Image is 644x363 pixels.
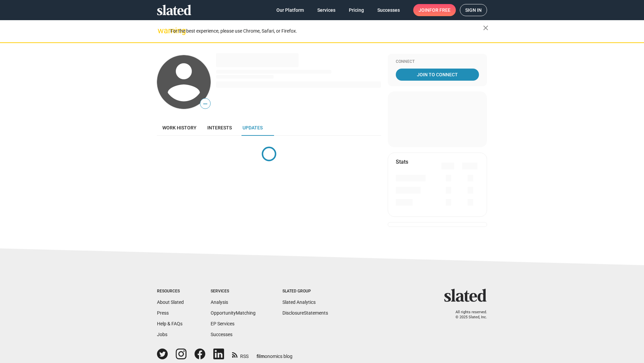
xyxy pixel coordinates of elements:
span: Our Platform [276,4,304,16]
a: Press [157,310,169,316]
div: Connect [396,59,479,65]
span: film [257,354,265,359]
div: For the best experience, please use Chrome, Safari, or Firefox. [170,27,483,36]
a: Successes [211,332,232,337]
a: filmonomics blog [257,348,292,360]
a: Services [312,4,341,16]
span: Successes [377,4,400,16]
a: Our Platform [271,4,309,16]
div: Slated Group [282,289,328,294]
span: — [200,99,210,108]
span: Interests [207,125,232,130]
p: All rights reserved. © 2025 Slated, Inc. [448,310,487,320]
a: Help & FAQs [157,321,182,326]
a: Jobs [157,332,167,337]
div: Services [211,289,256,294]
div: Resources [157,289,184,294]
a: Sign in [460,4,487,16]
a: RSS [232,349,249,360]
a: Joinfor free [413,4,456,16]
a: About Slated [157,299,184,305]
a: Work history [157,120,202,136]
a: Analysis [211,299,228,305]
span: Updates [243,125,263,130]
span: Services [317,4,335,16]
span: Join To Connect [397,69,478,81]
span: Work history [162,125,197,130]
span: Pricing [349,4,364,16]
a: Updates [237,120,268,136]
a: Join To Connect [396,69,479,81]
a: Pricing [343,4,369,16]
span: Join [419,4,450,16]
a: DisclosureStatements [282,310,328,316]
mat-icon: close [482,24,490,32]
a: EP Services [211,321,234,326]
a: Successes [372,4,405,16]
mat-card-title: Stats [396,158,408,165]
mat-icon: warning [158,27,166,35]
a: Slated Analytics [282,299,316,305]
span: Sign in [465,4,482,16]
a: OpportunityMatching [211,310,256,316]
span: for free [429,4,450,16]
a: Interests [202,120,237,136]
